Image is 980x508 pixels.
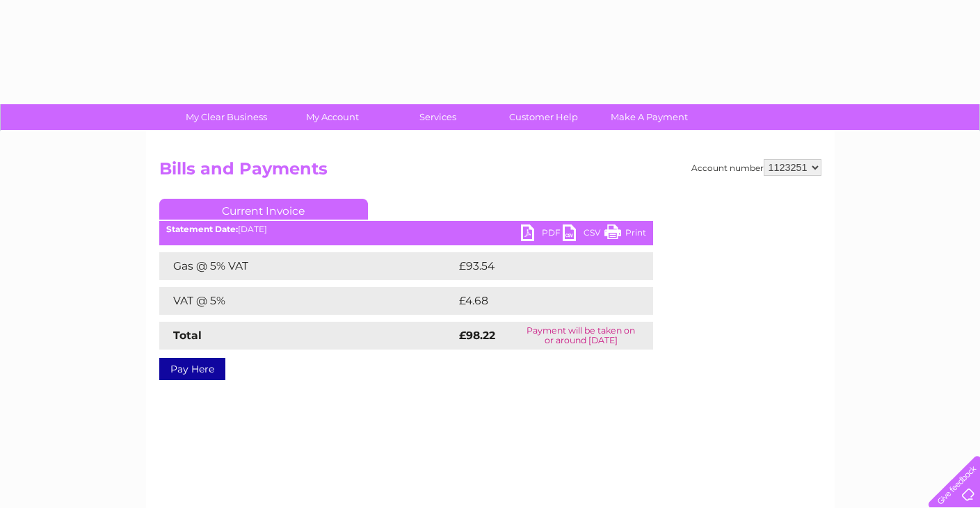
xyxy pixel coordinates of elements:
a: PDF [521,224,563,245]
a: Services [380,104,495,130]
div: Account number [691,159,821,176]
a: My Clear Business [169,104,284,130]
a: CSV [563,224,604,245]
a: My Account [275,104,389,130]
a: Customer Help [486,104,601,130]
strong: £98.22 [459,329,495,342]
a: Current Invoice [159,199,368,220]
strong: Total [173,329,202,342]
b: Statement Date: [166,224,238,234]
td: £4.68 [456,287,621,315]
a: Make A Payment [592,104,707,130]
a: Print [604,224,646,245]
a: Pay Here [159,358,225,380]
td: Gas @ 5% VAT [159,252,456,280]
td: VAT @ 5% [159,287,456,315]
td: Payment will be taken on or around [DATE] [509,322,653,350]
h2: Bills and Payments [159,159,821,186]
div: [DATE] [159,224,653,234]
td: £93.54 [456,252,625,280]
